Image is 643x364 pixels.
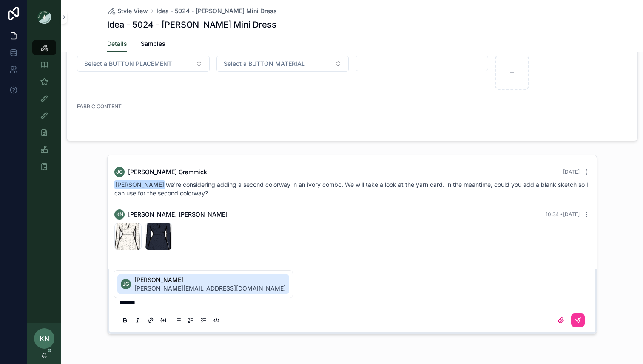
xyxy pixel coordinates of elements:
[27,34,61,185] div: scrollable content
[40,333,49,344] span: KN
[563,169,580,175] span: [DATE]
[546,211,580,217] span: 10:34 • [DATE]
[141,36,165,53] a: Samples
[84,59,172,68] span: Select a BUTTON PLACEMENT
[128,210,228,219] span: [PERSON_NAME] [PERSON_NAME]
[122,281,129,288] span: JG
[107,7,148,15] a: Style View
[216,56,349,72] button: Select Button
[114,180,165,189] span: [PERSON_NAME]
[77,119,82,128] span: --
[107,36,127,52] a: Details
[114,181,588,197] span: we're considering adding a second colorway in an ivory combo. We will take a look at the yarn car...
[156,7,277,15] a: Idea - 5024 - [PERSON_NAME] Mini Dress
[134,276,286,284] span: [PERSON_NAME]
[134,284,286,293] span: [PERSON_NAME][EMAIL_ADDRESS][DOMAIN_NAME]
[114,270,293,298] div: Suggested mentions
[116,169,123,175] span: JG
[141,40,165,48] span: Samples
[107,40,127,48] span: Details
[77,56,210,72] button: Select Button
[37,10,51,24] img: App logo
[77,103,122,110] span: FABRIC CONTENT
[224,59,305,68] span: Select a BUTTON MATERIAL
[128,168,207,176] span: [PERSON_NAME] Grammick
[117,7,148,15] span: Style View
[107,19,276,31] h1: Idea - 5024 - [PERSON_NAME] Mini Dress
[116,211,123,218] span: KN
